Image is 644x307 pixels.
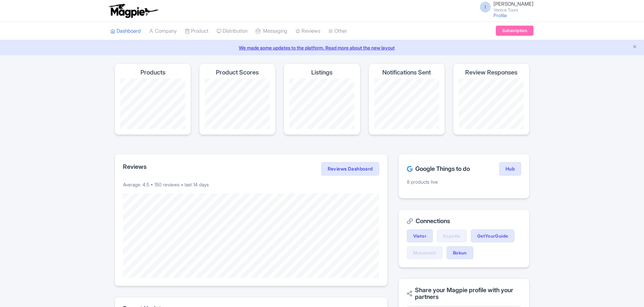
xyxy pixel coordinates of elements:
[185,22,208,40] a: Product
[476,1,534,12] a: I [PERSON_NAME] Venice Tours
[480,2,491,12] span: I
[295,22,320,40] a: Reviews
[465,69,517,76] h4: Review Responses
[107,3,159,18] img: logo-ab69f6fb50320c5b225c76a69d11143b.png
[407,246,443,259] a: Musement
[407,218,521,224] h2: Connections
[437,229,467,242] a: Expedia
[123,163,147,170] h2: Reviews
[140,69,165,76] h4: Products
[382,69,431,76] h4: Notifications Sent
[216,69,259,76] h4: Product Scores
[256,22,287,40] a: Messaging
[407,229,433,242] a: Viator
[407,287,521,300] h2: Share your Magpie profile with your partners
[471,229,515,242] a: GetYourGuide
[123,181,379,188] p: Average: 4.5 • 150 reviews • last 14 days
[407,165,470,172] h2: Google Things to do
[407,178,521,185] p: 8 products live
[328,22,347,40] a: Other
[496,26,534,36] a: Subscription
[110,22,141,40] a: Dashboard
[217,22,248,40] a: Distribution
[311,69,332,76] h4: Listings
[4,44,640,51] a: We made some updates to the platform. Read more about the new layout
[493,12,507,18] a: Profile
[321,162,379,176] a: Reviews Dashboard
[493,1,534,7] span: [PERSON_NAME]
[499,162,521,176] a: Hub
[493,8,534,12] small: Venice Tours
[447,246,473,259] a: Bokun
[149,22,177,40] a: Company
[632,43,637,51] button: Close announcement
